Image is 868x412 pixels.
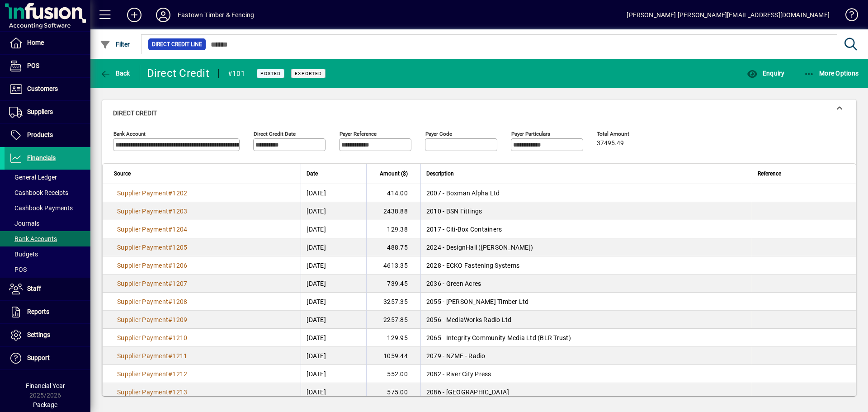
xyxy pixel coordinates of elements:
span: Reference [758,169,781,179]
div: #101 [228,66,245,81]
td: [DATE] [301,311,366,329]
td: 2257.85 [366,311,420,329]
a: Supplier Payment#1211 [114,351,190,361]
span: Supplier Payment [117,298,168,305]
span: Supplier Payment [117,316,168,323]
span: Cashbook Receipts [9,189,68,196]
td: [DATE] [301,365,366,383]
span: 1202 [172,189,187,197]
span: # [168,316,172,323]
td: 3257.35 [366,293,420,311]
a: Supplier Payment#1210 [114,333,190,343]
button: More Options [802,65,861,81]
span: 1210 [172,334,187,341]
td: [DATE] [301,220,366,238]
span: Supplier Payment [117,388,168,396]
span: Supplier Payment [117,262,168,269]
span: Supplier Payment [117,370,168,378]
span: 1206 [172,262,187,269]
span: 1212 [172,370,187,378]
span: # [168,226,172,233]
span: 1209 [172,316,187,323]
span: # [168,298,172,305]
span: Supplier Payment [117,352,168,360]
a: Settings [5,324,90,346]
td: [DATE] [301,256,366,275]
a: Supplier Payment#1209 [114,315,190,325]
mat-label: Bank Account [113,131,146,137]
a: Journals [5,216,90,231]
a: Supplier Payment#1212 [114,369,190,379]
a: Supplier Payment#1213 [114,387,190,397]
td: 129.38 [366,220,420,238]
mat-label: Payer Particulars [511,131,550,137]
span: 2028 - ECKO Fastening Systems [426,262,519,269]
span: Settings [27,331,50,338]
span: 2056 - MediaWorks Radio Ltd [426,316,512,323]
a: Supplier Payment#1207 [114,279,190,289]
a: Knowledge Base [839,2,857,31]
a: Staff [5,278,90,300]
button: Add [120,7,149,23]
mat-label: Payer Code [425,131,452,137]
a: Reports [5,301,90,323]
button: Enquiry [745,65,787,81]
button: Back [98,65,132,81]
a: Cashbook Payments [5,200,90,216]
a: Bank Accounts [5,231,90,246]
span: 37495.49 [597,140,624,147]
span: 2017 - Citi-Box Containers [426,226,502,233]
span: 1203 [172,208,187,215]
td: [DATE] [301,329,366,347]
div: Description [426,169,746,179]
span: # [168,388,172,396]
span: 1207 [172,280,187,287]
span: 2010 - BSN Fittings [426,208,482,215]
span: Customers [27,85,58,92]
span: # [168,208,172,215]
a: General Ledger [5,170,90,185]
span: Filter [100,41,130,48]
span: Bank Accounts [9,235,57,242]
span: Reports [27,308,49,315]
span: Budgets [9,251,38,258]
td: 575.00 [366,383,420,401]
span: Home [27,39,44,46]
a: Products [5,124,90,147]
td: [DATE] [301,184,366,202]
span: Supplier Payment [117,244,168,251]
a: Supplier Payment#1203 [114,206,190,216]
td: [DATE] [301,383,366,401]
span: Support [27,354,50,361]
span: Enquiry [747,70,784,77]
span: Direct Credit Line [152,40,202,49]
td: 2438.88 [366,202,420,220]
div: [PERSON_NAME] [PERSON_NAME][EMAIL_ADDRESS][DOMAIN_NAME] [627,8,830,22]
span: # [168,334,172,341]
a: Supplier Payment#1208 [114,297,190,307]
span: 1204 [172,226,187,233]
td: [DATE] [301,238,366,256]
div: Amount ($) [372,169,416,179]
span: Cashbook Payments [9,204,73,212]
td: 552.00 [366,365,420,383]
span: 2086 - [GEOGRAPHIC_DATA] [426,388,509,396]
td: 739.45 [366,275,420,293]
span: # [168,189,172,197]
a: Support [5,347,90,369]
span: Financials [27,154,56,161]
span: POS [9,266,27,273]
td: [DATE] [301,275,366,293]
span: # [168,370,172,378]
span: # [168,280,172,287]
span: Posted [260,71,281,76]
span: General Ledger [9,174,57,181]
app-page-header-button: Back [90,65,140,81]
span: 2055 - [PERSON_NAME] Timber Ltd [426,298,529,305]
span: POS [27,62,39,69]
mat-label: Direct Credit Date [254,131,296,137]
span: Products [27,131,53,138]
span: 1211 [172,352,187,360]
td: [DATE] [301,202,366,220]
a: Supplier Payment#1202 [114,188,190,198]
